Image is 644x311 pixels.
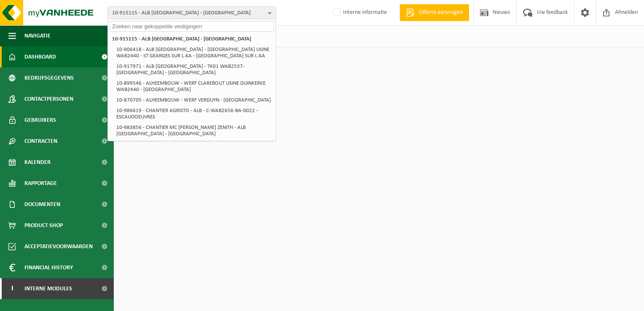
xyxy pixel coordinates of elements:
[24,131,57,152] span: Contracten
[114,95,274,105] li: 10-870705 - ALHEEMBOUW - WERF VERDUYN - [GEOGRAPHIC_DATA]
[24,67,74,88] span: Bedrijfsgegevens
[24,194,60,215] span: Documenten
[331,6,387,19] label: Interne informatie
[110,21,274,32] input: Zoeken naar gekoppelde vestigingen
[24,110,56,131] span: Gebruikers
[24,257,73,278] span: Financial History
[24,278,72,299] span: Interne modules
[24,25,51,46] span: Navigatie
[24,173,57,194] span: Rapportage
[114,61,274,78] li: 10-917971 - ALB [GEOGRAPHIC_DATA] - TK01 WAB2537- [GEOGRAPHIC_DATA] - [GEOGRAPHIC_DATA]
[8,278,16,299] span: I
[24,88,73,110] span: Contactpersonen
[112,7,265,19] span: 10-915115 - ALB [GEOGRAPHIC_DATA] - [GEOGRAPHIC_DATA]
[24,236,93,257] span: Acceptatievoorwaarden
[24,152,51,173] span: Kalender
[107,6,276,19] button: 10-915115 - ALB [GEOGRAPHIC_DATA] - [GEOGRAPHIC_DATA]
[400,4,469,21] a: Offerte aanvragen
[24,215,63,236] span: Product Shop
[24,46,56,67] span: Dashboard
[114,44,274,61] li: 10-906418 - ALB [GEOGRAPHIC_DATA] - [GEOGRAPHIC_DATA] USINE WAB2440 - ST GEARGES SUR L AA - [GEOG...
[114,105,274,122] li: 10-986619 - CHANTIER AGRISTO - ALB - C-WAB2656-BA-0022 - ESCAUDOEUVRES
[114,78,274,95] li: 10-899546 - ALHEEMBOUW - WERF CLAREBOUT USINE DUINKERKE WAB2440 - [GEOGRAPHIC_DATA]
[114,122,274,139] li: 10-983856 - CHANTIER MC [PERSON_NAME] ZENITH - ALB [GEOGRAPHIC_DATA] - [GEOGRAPHIC_DATA]
[112,36,251,42] strong: 10-915115 - ALB [GEOGRAPHIC_DATA] - [GEOGRAPHIC_DATA]
[417,8,465,17] span: Offerte aanvragen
